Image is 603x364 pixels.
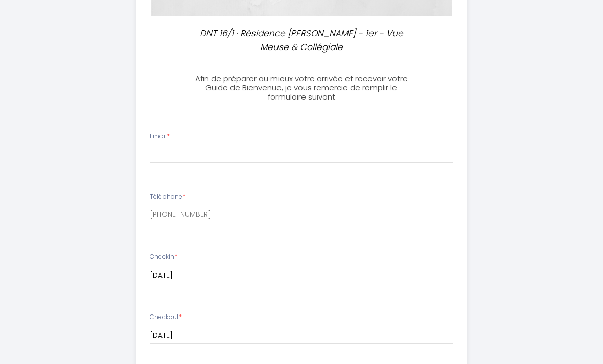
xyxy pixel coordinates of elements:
label: Email [150,132,170,141]
h3: Afin de préparer au mieux votre arrivée et recevoir votre Guide de Bienvenue, je vous remercie de... [194,74,409,102]
label: Checkout [150,312,182,322]
p: DNT 16/1 · Résidence [PERSON_NAME] - 1er - Vue Meuse & Collégiale [198,27,405,54]
label: Téléphone [150,192,185,202]
label: Checkin [150,252,177,262]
